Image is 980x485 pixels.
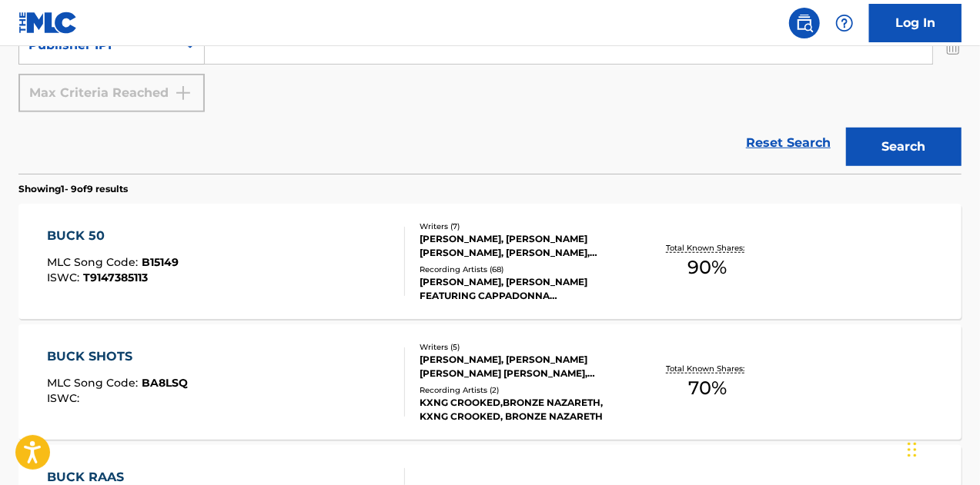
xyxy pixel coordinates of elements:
div: [PERSON_NAME], [PERSON_NAME] [PERSON_NAME], [PERSON_NAME], [PERSON_NAME] [PERSON_NAME], [PERSON_N... [420,232,629,260]
span: BA8LSQ [142,376,188,390]
div: Drag [908,427,917,473]
div: Recording Artists ( 2 ) [420,384,629,396]
div: Help [829,8,860,38]
span: 90 % [688,254,727,281]
span: T9147385113 [83,271,148,284]
p: Total Known Shares: [667,363,749,374]
div: Recording Artists ( 68 ) [420,264,629,275]
p: Total Known Shares: [667,242,749,254]
div: BUCK 50 [47,227,179,245]
a: Log In [869,4,962,42]
div: KXNG CROOKED,BRONZE NAZARETH, KXNG CROOKED, BRONZE NAZARETH [420,396,629,424]
a: BUCK 50MLC Song Code:B15149ISWC:T9147385113Writers (7)[PERSON_NAME], [PERSON_NAME] [PERSON_NAME],... [18,204,962,319]
div: [PERSON_NAME], [PERSON_NAME] [PERSON_NAME] [PERSON_NAME], [PERSON_NAME], [PERSON_NAME] [420,353,629,380]
img: MLC Logo [18,12,78,34]
span: ISWC : [47,271,83,284]
div: [PERSON_NAME], [PERSON_NAME] FEATURING CAPPADONNA [PERSON_NAME] [PERSON_NAME], [PERSON_NAME]|CAPP... [420,275,629,303]
span: ISWC : [47,391,83,405]
a: Reset Search [738,126,838,160]
iframe: Chat Widget [903,411,980,485]
button: Search [846,128,962,166]
div: BUCK SHOTS [47,347,188,366]
img: help [835,14,854,32]
span: 70 % [688,374,727,402]
div: Writers ( 7 ) [420,221,629,232]
span: MLC Song Code : [47,255,142,269]
span: MLC Song Code : [47,376,142,390]
span: B15149 [142,255,179,269]
a: BUCK SHOTSMLC Song Code:BA8LSQISWC:Writers (5)[PERSON_NAME], [PERSON_NAME] [PERSON_NAME] [PERSON_... [18,324,962,440]
div: Writers ( 5 ) [420,341,629,353]
a: Public Search [789,8,820,38]
p: Showing 1 - 9 of 9 results [18,182,128,196]
img: search [795,14,814,32]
